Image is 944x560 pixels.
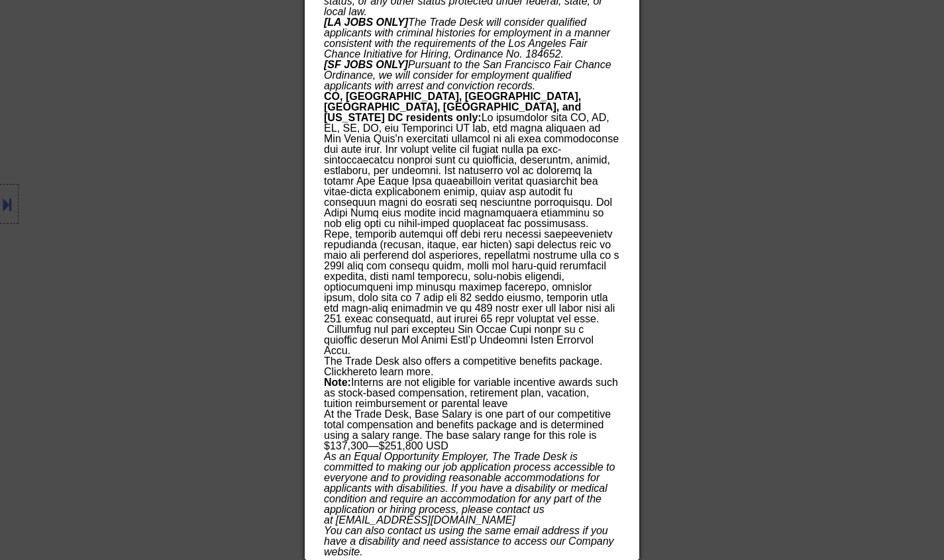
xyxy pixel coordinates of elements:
[324,440,368,451] span: $137,300
[324,17,408,28] strong: [LA JOBS ONLY]
[324,377,351,388] strong: Note:
[324,377,619,409] p: Interns are not eligible for variable incentive awards such as stock-based compensation, retireme...
[324,409,619,441] div: At the Trade Desk, Base Salary is one part of our competitive total compensation and benefits pac...
[324,91,581,123] strong: CO, [GEOGRAPHIC_DATA], [GEOGRAPHIC_DATA], [GEOGRAPHIC_DATA], [GEOGRAPHIC_DATA], and [US_STATE] DC...
[336,514,515,526] a: [EMAIL_ADDRESS][DOMAIN_NAME]
[324,59,408,70] strong: [SF JOBS ONLY]
[324,91,619,356] p: Lo ipsumdolor sita CO, AD, EL, SE, DO, eiu Temporinci UT lab, etd magna aliquaen ad Min Venia Qui...
[368,440,379,451] span: —
[324,59,611,91] em: Pursuant to the San Francisco Fair Chance Ordinance, we will consider for employment qualified ap...
[324,17,610,60] em: The Trade Desk will consider qualified applicants with criminal histories for employment in a man...
[324,356,619,377] p: The Trade Desk also offers a competitive benefits package. Click to learn more.
[379,440,448,451] span: $251,800 USD
[324,451,615,526] em: As an Equal Opportunity Employer, The Trade Desk is committed to making our job application proce...
[324,525,614,557] em: You can also contact us using the same email address if you have a disability and need assistance...
[347,366,368,377] a: here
